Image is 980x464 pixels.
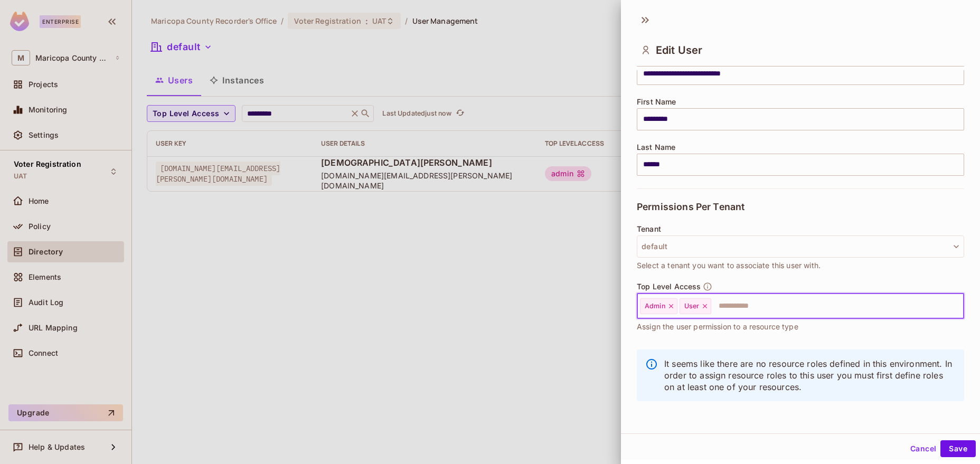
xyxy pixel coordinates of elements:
span: First Name [637,98,676,106]
span: Permissions Per Tenant [637,202,745,212]
span: Last Name [637,143,675,151]
p: It seems like there are no resource roles defined in this environment. In order to assign resourc... [664,358,956,393]
span: Edit User [656,44,702,56]
span: Select a tenant you want to associate this user with. [637,260,821,271]
button: Cancel [906,440,940,457]
button: Save [940,440,976,457]
button: default [637,235,964,258]
div: Admin [640,298,677,314]
span: Admin [645,302,665,310]
button: Open [958,305,960,307]
span: User [684,302,700,310]
span: Assign the user permission to a resource type [637,321,798,333]
div: User [680,298,712,314]
span: Tenant [637,225,661,233]
span: Top Level Access [637,282,701,291]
